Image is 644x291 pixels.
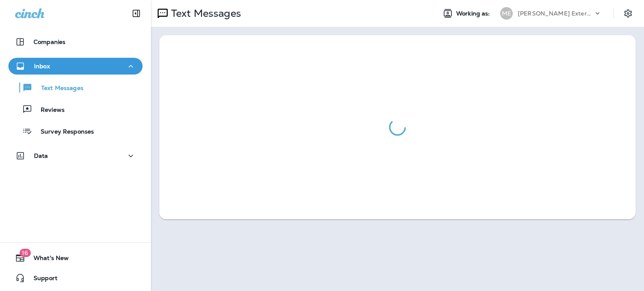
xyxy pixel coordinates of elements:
p: Survey Responses [32,128,94,136]
button: Collapse Sidebar [125,5,148,22]
button: Support [8,270,143,286]
div: ME [500,7,513,20]
p: Reviews [32,106,65,114]
button: Text Messages [8,79,143,96]
span: Support [25,275,57,285]
span: What's New [25,255,69,265]
p: Data [34,152,48,159]
button: Data [8,147,143,164]
button: Companies [8,33,143,50]
span: Working as: [456,10,492,17]
button: Survey Responses [8,122,143,140]
p: Text Messages [33,85,83,93]
button: 16What's New [8,250,143,266]
p: Companies [34,39,65,45]
p: Inbox [34,63,50,70]
span: 16 [19,249,31,257]
button: Reviews [8,100,143,118]
p: [PERSON_NAME] Exterminating [518,10,593,17]
button: Settings [621,6,636,21]
p: Text Messages [168,7,241,20]
button: Inbox [8,58,143,75]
